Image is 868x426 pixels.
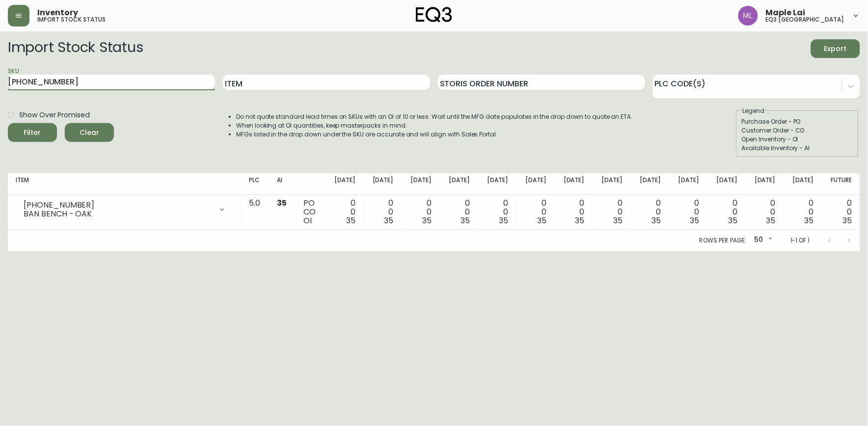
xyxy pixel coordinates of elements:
div: 0 0 [562,199,585,225]
h5: eq3 [GEOGRAPHIC_DATA] [766,17,844,23]
div: 0 0 [715,199,737,225]
span: OI [304,215,312,226]
div: 50 [750,232,775,248]
button: Filter [8,123,57,142]
div: 0 0 [639,199,661,225]
div: Customer Order - CO [742,126,854,135]
div: 0 0 [486,199,508,225]
th: [DATE] [516,173,554,195]
div: BAN BENCH - OAK [24,210,212,218]
th: [DATE] [707,173,745,195]
div: Filter [24,127,41,139]
div: 0 0 [677,199,700,225]
span: 35 [575,215,585,226]
th: PLC [242,173,270,195]
div: 0 0 [409,199,432,225]
img: 61e28cffcf8cc9f4e300d877dd684943 [738,6,758,26]
legend: Legend [742,106,766,115]
th: [DATE] [593,173,631,195]
div: 0 0 [791,199,814,225]
th: [DATE] [631,173,669,195]
span: Show Over Promised [19,110,89,120]
span: Maple Lai [766,9,806,17]
th: Item [8,173,242,195]
span: 35 [537,215,546,226]
p: 1-1 of 1 [790,236,810,245]
div: 0 0 [448,199,470,225]
th: [DATE] [745,173,784,195]
span: Export [819,43,852,55]
img: logo [416,7,452,23]
li: When looking at OI quantities, keep masterpacks in mind. [236,121,633,130]
th: AI [270,173,296,195]
th: [DATE] [363,173,402,195]
div: Purchase Order - PO [742,117,854,126]
div: 0 0 [600,199,623,225]
th: Future [822,173,860,195]
span: 35 [766,215,776,226]
span: 35 [805,215,814,226]
span: 35 [728,215,737,226]
h2: Import Stock Status [8,39,143,58]
span: 35 [499,215,508,226]
p: Rows per page: [700,236,746,245]
span: 35 [346,215,355,226]
div: 0 0 [753,199,776,225]
span: 35 [690,215,700,226]
div: 0 0 [371,199,394,225]
h5: import stock status [37,17,106,23]
button: Clear [65,123,114,142]
span: 35 [614,215,623,226]
span: 35 [423,215,432,226]
span: 35 [277,197,287,209]
div: [PHONE_NUMBER] [24,201,212,210]
div: 0 0 [830,199,852,225]
span: 35 [461,215,470,226]
div: 0 0 [333,199,355,225]
th: [DATE] [478,173,516,195]
span: 35 [384,215,394,226]
th: [DATE] [784,173,822,195]
th: [DATE] [440,173,478,195]
th: [DATE] [669,173,707,195]
td: 5.0 [242,195,270,230]
span: 35 [843,215,852,226]
div: PO CO [304,199,317,225]
div: Available Inventory - AI [742,144,854,153]
li: MFGs listed in the drop down under the SKU are accurate and will align with Sales Portal. [236,130,633,139]
li: Do not quote standard lead times on SKUs with an OI of 10 or less. Wait until the MFG date popula... [236,112,633,121]
th: [DATE] [554,173,593,195]
span: 35 [652,215,661,226]
span: Inventory [37,9,78,17]
div: [PHONE_NUMBER]BAN BENCH - OAK [16,199,234,220]
th: [DATE] [325,173,363,195]
button: Export [811,39,860,58]
span: Clear [73,127,106,139]
div: Open Inventory - OI [742,135,854,144]
th: [DATE] [402,173,440,195]
div: 0 0 [524,199,546,225]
